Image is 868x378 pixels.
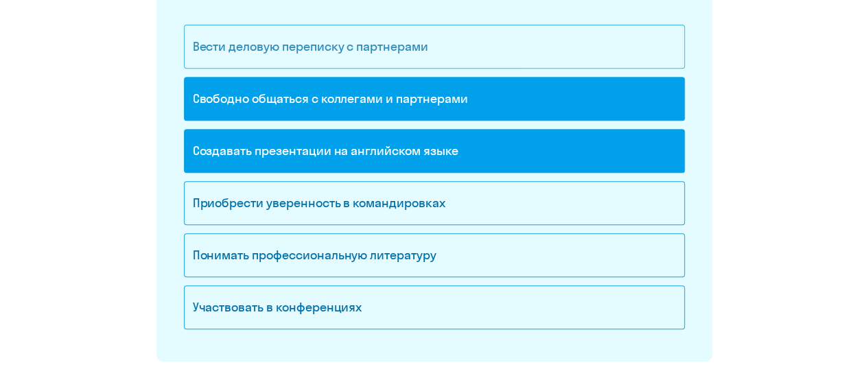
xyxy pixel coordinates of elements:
[184,25,685,69] div: Вести деловую переписку с партнерами
[184,285,685,329] div: Участвовать в конференциях
[184,77,685,121] div: Свободно общаться с коллегами и партнерами
[184,233,685,277] div: Понимать профессиональную литературу
[184,129,685,173] div: Создавать презентации на английском языке
[184,181,685,225] div: Приобрести уверенность в командировках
